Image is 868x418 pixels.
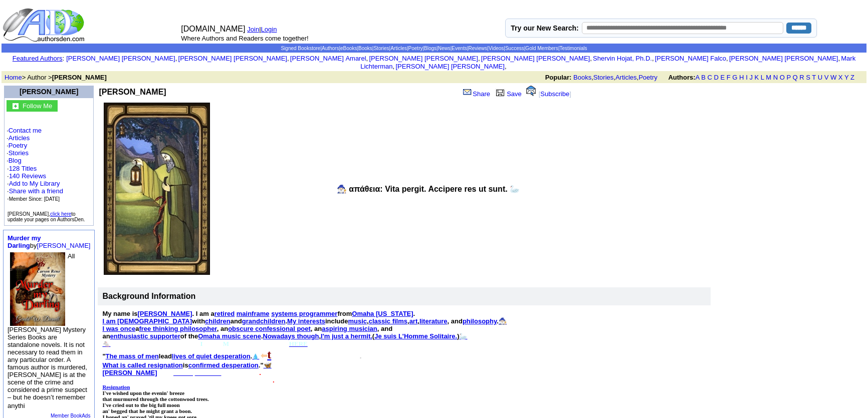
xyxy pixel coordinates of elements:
font: [PERSON_NAME], to update your pages on AuthorsDen. [8,211,85,222]
a: Shervin Hojat, Ph.D. [593,55,652,62]
a: obscure confessional poet [228,325,311,332]
a: le sentier [195,369,222,376]
a: Murder my Darling [8,234,41,249]
a: I [746,74,748,81]
a: Omaha music scene [198,332,261,340]
a: Featured Authors [13,55,63,62]
a: Testimonials [560,46,587,51]
a: Share [462,90,490,98]
a: children [205,317,231,325]
a: [PERSON_NAME] Amarel [290,55,366,62]
a: Login [261,26,277,33]
b: Authors: [668,74,695,81]
font: [ [539,90,541,98]
font: , , , [545,74,863,81]
font: i [654,56,655,62]
a: click here [50,211,71,217]
a: Blogs [424,46,437,51]
a: R [799,74,804,81]
a: [PERSON_NAME] [37,242,91,249]
span: M [223,340,229,347]
a: Home [5,74,22,81]
font: i [480,56,481,62]
a: I'm just a hermit. [321,332,372,340]
a: Stories [9,149,29,157]
a: What is called resignation [102,361,182,369]
font: Where Authors and Readers come together! [181,35,308,42]
span: a , an , an , and [102,325,392,332]
a: 🧙🏻‍♂️ [499,317,507,325]
font: · · [7,165,63,202]
span: I [200,340,203,347]
a: Subscribe [540,90,569,98]
a: 140 Reviews [9,172,46,180]
a: 💧 [252,353,259,359]
a: aspiring musician [322,325,377,332]
a: P [786,74,790,81]
a: 128 Titles [9,165,37,172]
a: V [824,74,829,81]
a: Poetry [9,142,28,149]
font: des papillons [221,369,259,376]
a: Gold Members [525,46,558,51]
a: [PERSON_NAME] [PERSON_NAME] [395,63,504,70]
a: I am [DEMOGRAPHIC_DATA] [102,317,192,325]
a: Z [850,74,854,81]
span: My name is . I am a from . [102,310,415,317]
font: by [8,234,90,249]
b: ESSAGES EVERYW [229,340,289,347]
span: ⬅ [261,351,267,360]
font: i [592,56,593,62]
a: [PERSON_NAME] [PERSON_NAME] [66,55,175,62]
span: | | | | | | | | | | | | | | [281,46,587,51]
a: N [773,74,778,81]
a: Videos [489,46,504,51]
font: Member Since: [DATE] [9,196,60,202]
img: gc.jpg [13,103,19,109]
a: News [438,46,451,51]
a: Share with a friend [9,187,63,195]
a: 🐁 [102,340,110,347]
b: I've cried out to the big full moon [102,402,179,408]
a: L [761,74,764,81]
font: , , , , , , , , , , [66,55,855,70]
font: i [507,64,508,70]
span: his is what I've written about [271,352,359,360]
b: [PERSON_NAME] [99,88,166,96]
a: confirmed desperation [188,361,259,369]
a: [PERSON_NAME] [PERSON_NAME] [369,55,478,62]
a: Q [792,74,797,81]
a: free thinking philosopher [139,325,216,332]
img: share_page.gif [463,88,472,96]
a: W [830,74,836,81]
font: > Author > [5,74,107,81]
a: Signed Bookstore [281,46,320,51]
font: | [259,26,280,33]
a: [PERSON_NAME] [138,310,192,317]
b: that murmured through the cottonwood trees. [102,396,208,402]
a: Follow Me [23,101,52,110]
a: lives of quiet desperation [172,352,251,360]
a: Add to My Library [9,180,60,187]
font: ] [569,90,571,98]
img: logo_ad.gif [3,8,87,43]
a: Articles [615,74,637,81]
a: [PERSON_NAME] [20,88,78,96]
a: Books [573,74,591,81]
a: My interests [287,317,325,325]
b: Popular: [545,74,572,81]
a: Events [452,46,467,51]
a: Contact me [9,127,42,134]
font: i [177,56,178,62]
span: with and . include , , , , and . [102,317,506,325]
a: Books [358,46,372,51]
a: Omaha [US_STATE] [352,310,413,317]
a: Y [844,74,848,81]
a: philosophy [463,317,497,325]
a: Mark Lichterman [360,55,855,70]
img: library.gif [495,88,506,96]
a: Nowadays though [263,332,319,340]
font: Follow Me [23,102,52,110]
a: O [780,74,785,81]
